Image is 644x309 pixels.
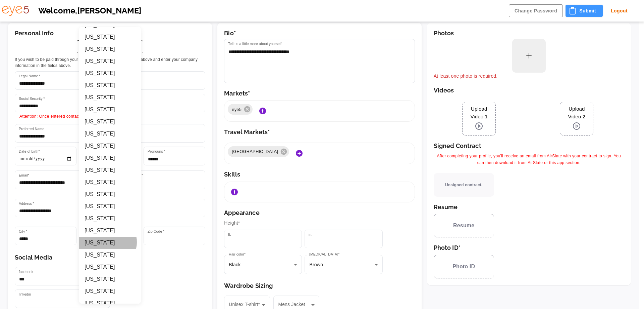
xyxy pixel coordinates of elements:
li: [US_STATE] [79,164,141,176]
li: [US_STATE] [79,152,141,164]
li: [US_STATE] [79,91,141,104]
li: [US_STATE] [79,128,141,140]
li: [US_STATE] [79,273,141,285]
li: [US_STATE] [79,31,141,43]
li: [US_STATE] [79,116,141,128]
li: [US_STATE] [79,261,141,273]
li: [US_STATE] [79,140,141,152]
li: [US_STATE] [79,285,141,297]
li: [US_STATE] [79,176,141,188]
li: [US_STATE] [79,200,141,213]
li: [US_STATE] [79,55,141,67]
li: [US_STATE] [79,237,141,249]
li: [US_STATE] [79,43,141,55]
li: [US_STATE] [79,225,141,237]
li: [US_STATE] [79,213,141,225]
li: [US_STATE] [79,79,141,91]
li: [US_STATE] [79,188,141,200]
li: [US_STATE] [79,249,141,261]
li: [US_STATE] [79,104,141,116]
li: [US_STATE] [79,67,141,79]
